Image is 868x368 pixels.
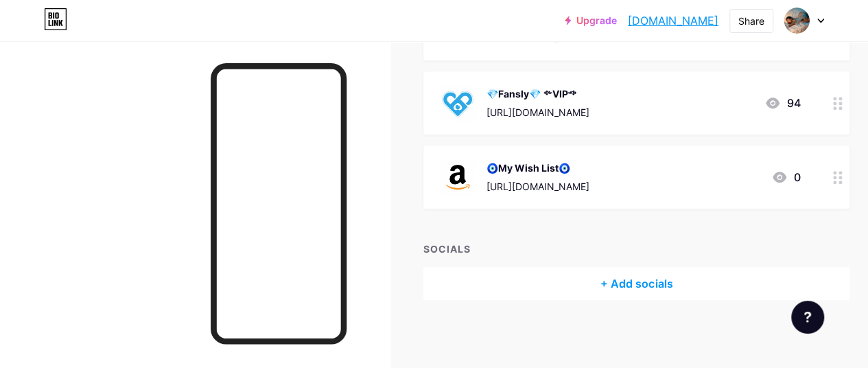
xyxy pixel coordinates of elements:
img: 💎Fansly💎 ༻VIP༺ [440,85,476,121]
div: 0 [771,169,800,185]
div: 💎Fansly💎 ༻VIP༺ [486,87,589,101]
div: SOCIALS [423,242,849,256]
div: [URL][DOMAIN_NAME] [486,179,589,194]
div: [URL][DOMAIN_NAME] [486,105,589,119]
a: Upgrade [565,15,617,26]
div: 94 [764,95,800,111]
div: + Add socials [423,267,849,300]
a: [DOMAIN_NAME] [628,12,718,29]
img: 🧿My Wish List🧿 [440,159,476,195]
div: Share [738,14,764,28]
div: 🧿My Wish List🧿 [486,161,589,175]
img: exxoticamodel [784,8,810,34]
